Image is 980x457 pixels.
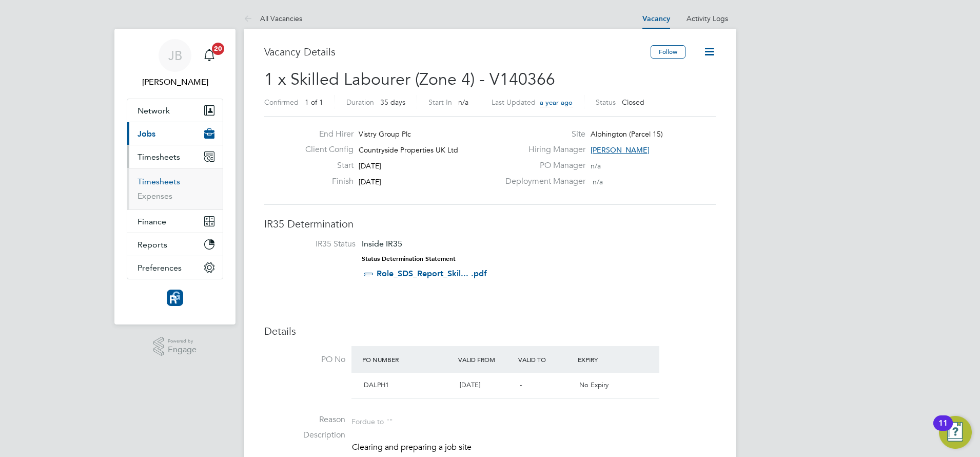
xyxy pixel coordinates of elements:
span: n/a [458,98,468,107]
button: Follow [651,45,685,59]
span: Network [138,106,170,116]
button: Jobs [127,122,223,145]
label: Last Updated [492,98,536,107]
h3: IR35 Determination [264,217,716,231]
span: Powered by [168,337,197,346]
img: resourcinggroup-logo-retina.png [167,290,183,306]
label: Finish [297,176,354,187]
span: No Expiry [579,380,609,389]
span: Jobs [138,129,155,139]
div: PO Number [360,350,456,369]
label: Hiring Manager [499,144,585,155]
label: IR35 Status [275,239,356,250]
span: a year ago [540,98,573,107]
span: - [520,380,522,389]
a: Go to home page [127,290,223,306]
span: Preferences [138,263,182,273]
label: Deployment Manager [499,176,585,187]
span: JB [168,49,182,62]
span: Alphington (Parcel 15) [591,129,663,139]
label: Start In [428,98,452,107]
div: 11 [938,423,948,436]
span: [DATE] [460,380,480,389]
a: Vacancy [642,14,670,23]
div: For due to "" [351,414,393,426]
span: Inside IR35 [362,239,402,249]
button: Finance [127,210,223,233]
span: [PERSON_NAME] [591,145,650,155]
span: Vistry Group Plc [359,129,411,139]
span: Countryside Properties UK Ltd [359,145,458,155]
button: Network [127,99,223,122]
a: Timesheets [138,177,180,186]
nav: Main navigation [114,29,236,325]
a: Powered byEngage [153,337,197,356]
label: Client Config [297,144,354,155]
span: Timesheets [138,152,180,162]
a: Expenses [138,191,172,201]
label: PO Manager [499,160,585,171]
span: Joe Belsten [127,76,223,88]
div: Expiry [575,350,635,369]
span: [DATE] [359,161,381,170]
h3: Vacancy Details [264,45,651,59]
button: Reports [127,233,223,256]
span: [DATE] [359,177,381,186]
a: JB[PERSON_NAME] [127,39,223,88]
div: Valid From [456,350,516,369]
span: 1 of 1 [305,98,323,107]
span: DALPH1 [364,380,389,389]
label: PO No [264,354,345,365]
span: Engage [168,346,197,354]
label: Confirmed [264,98,299,107]
span: n/a [593,177,603,186]
button: Open Resource Center, 11 new notifications [939,416,972,449]
span: Reports [138,240,167,250]
a: Activity Logs [687,14,728,23]
h3: Details [264,325,716,338]
label: Start [297,160,354,171]
a: Role_SDS_Report_Skil... .pdf [377,269,487,278]
label: Status [596,98,616,107]
a: All Vacancies [244,14,302,23]
span: 35 days [380,98,405,107]
span: n/a [591,161,601,170]
button: Preferences [127,256,223,279]
li: Clearing and preparing a job site [352,442,716,455]
span: Closed [622,98,644,107]
label: Reason [264,414,345,425]
span: Finance [138,217,166,226]
span: 1 x Skilled Labourer (Zone 4) - V140366 [264,69,555,89]
span: 20 [212,43,224,55]
label: End Hirer [297,129,354,140]
button: Timesheets [127,145,223,168]
div: Valid To [516,350,576,369]
strong: Status Determination Statement [362,255,456,262]
label: Duration [346,98,374,107]
a: 20 [199,39,220,72]
label: Description [264,430,345,441]
div: Timesheets [127,168,223,210]
label: Site [499,129,585,140]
